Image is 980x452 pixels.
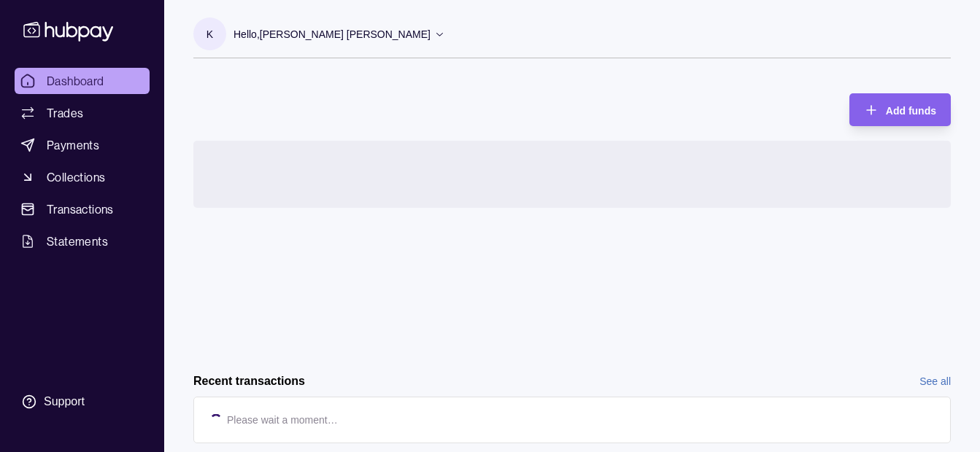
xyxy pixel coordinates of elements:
a: Trades [15,100,150,126]
a: See all [919,373,951,389]
a: Statements [15,228,150,254]
a: Transactions [15,196,150,222]
span: Collections [47,168,105,186]
span: Payments [47,136,99,154]
span: Statements [47,233,108,250]
span: Dashboard [47,72,104,90]
a: Support [15,386,150,417]
p: Please wait a moment… [227,412,338,428]
div: Support [44,394,85,410]
span: Trades [47,104,83,122]
a: Dashboard [15,68,150,94]
span: Transactions [47,200,114,218]
span: Add funds [886,105,936,117]
p: K [207,26,213,42]
a: Collections [15,164,150,190]
a: Payments [15,132,150,158]
p: Hello, [PERSON_NAME] [PERSON_NAME] [234,26,431,42]
button: Add funds [849,93,951,126]
h2: Recent transactions [193,373,305,389]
